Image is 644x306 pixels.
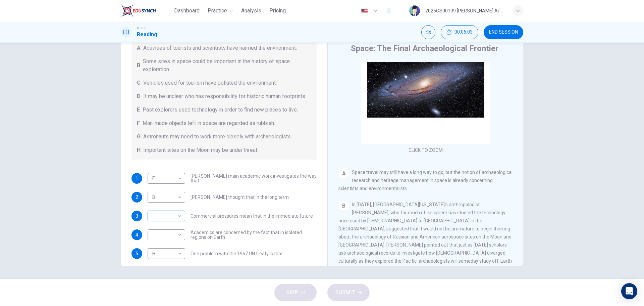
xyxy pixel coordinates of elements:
span: H [137,146,141,154]
span: Pricing [269,7,286,15]
span: Man-made objects left in space are regarded as rubbish. [143,119,275,127]
span: G [137,133,141,141]
div: E [148,169,183,188]
a: EduSynch logo [121,4,171,17]
span: B [137,61,140,70]
h1: Reading [137,31,157,39]
div: Open Intercom Messenger [621,283,637,299]
h4: Space: The Final Archaeological Frontier [351,43,498,54]
span: Vehicles used for tourism have polluted the environment. [143,79,277,87]
span: Dashboard [174,7,200,15]
img: Profile picture [409,5,420,16]
span: Astronauts may need to work more closely with archaeologists. [143,133,292,141]
span: 2 [136,195,138,200]
span: A [137,44,141,52]
span: Activities of tourists and scientists have harmed the environment. [143,44,297,52]
span: 3 [136,214,138,218]
span: 4 [136,232,138,237]
div: B [148,188,183,207]
span: One problem with the 1967 UN treaty is that [191,251,283,256]
button: Practice [205,5,236,17]
span: Space travel may still have a long way to go, but the notion of archaeological research and herit... [338,170,513,191]
button: Pricing [267,5,288,17]
div: B [148,263,183,282]
span: Commercial pressures mean that in the immediate future [191,214,313,218]
button: END SESSION [484,25,523,39]
div: 2025OS00109 [PERSON_NAME] A/P SWATHESAM [425,7,504,15]
div: Hide [441,25,478,39]
span: Some sites in space could be important in the history of space exploration. [143,57,311,74]
span: E [137,106,140,114]
span: 5 [136,251,138,256]
span: Academics are concerned by the fact that in isolated regions on Earth [191,230,317,239]
button: Dashboard [171,5,202,17]
span: 00:06:03 [454,30,473,35]
div: B [338,201,349,211]
div: A [338,168,349,179]
span: IELTS [137,26,145,31]
span: [PERSON_NAME] thought that in the long term [191,195,289,200]
button: Analysis [238,5,264,17]
span: Important sites on the Moon may be under threat. [143,146,258,154]
span: Analysis [241,7,261,15]
span: It may be unclear who has responsibility for historic human footprints. [143,92,306,100]
span: Past explorers used technology in order to find new places to live. [143,106,298,114]
span: In [DATE], [GEOGRAPHIC_DATA][US_STATE]'s anthropologist [PERSON_NAME], who for much of his career... [338,202,512,288]
div: H [148,244,183,263]
button: 00:06:03 [441,25,478,39]
img: en [360,8,369,13]
span: D [137,92,141,100]
span: 1 [136,176,138,181]
span: [PERSON_NAME] main academic work investigates the way that [191,174,317,183]
span: F [137,119,140,127]
span: Practice [208,7,227,15]
img: EduSynch logo [121,4,156,17]
span: END SESSION [489,30,518,35]
div: Mute [421,25,435,39]
span: C [137,79,141,87]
